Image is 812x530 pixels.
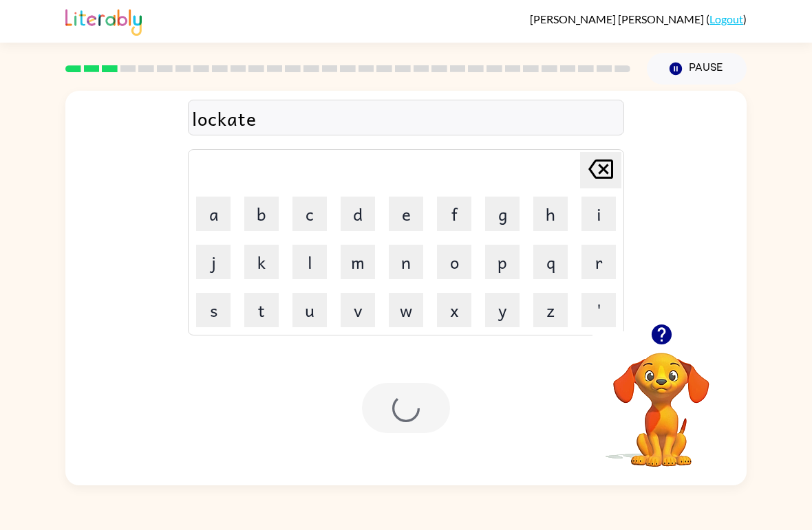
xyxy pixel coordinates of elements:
button: q [533,245,568,279]
button: d [341,197,375,231]
button: b [244,197,279,231]
button: y [485,293,520,327]
button: n [389,245,423,279]
button: e [389,197,423,231]
button: k [244,245,279,279]
div: lockate [192,104,620,133]
button: t [244,293,279,327]
button: p [485,245,520,279]
video: Your browser must support playing .mp4 files to use Literably. Please try using another browser. [592,331,730,469]
button: m [341,245,375,279]
button: r [581,245,616,279]
button: j [196,245,231,279]
button: ' [581,293,616,327]
button: c [292,197,327,231]
a: Logout [709,12,743,25]
button: s [196,293,231,327]
span: [PERSON_NAME] [PERSON_NAME] [530,12,706,25]
button: f [437,197,471,231]
button: w [389,293,423,327]
img: Literably [65,5,142,36]
div: ( ) [530,12,747,25]
button: h [533,197,568,231]
button: l [292,245,327,279]
button: v [341,293,375,327]
button: Pause [647,53,747,85]
button: a [196,197,231,231]
button: i [581,197,616,231]
button: x [437,293,471,327]
button: g [485,197,520,231]
button: u [292,293,327,327]
button: o [437,245,471,279]
button: z [533,293,568,327]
